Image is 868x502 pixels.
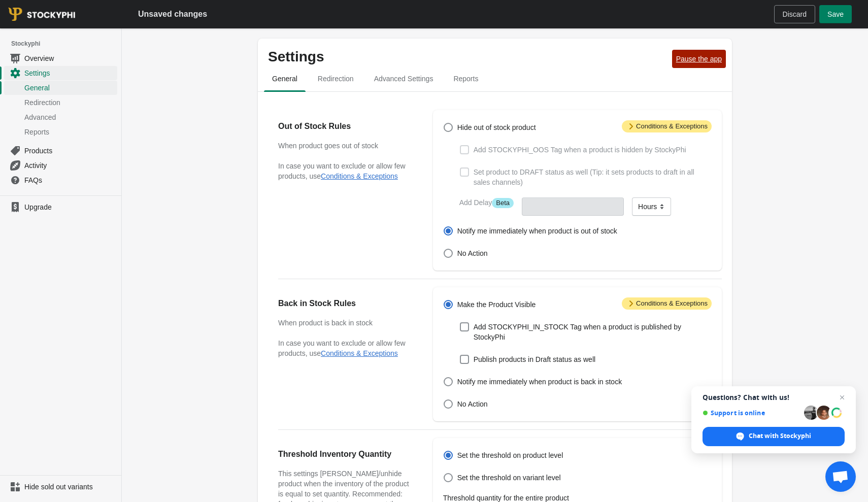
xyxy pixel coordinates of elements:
span: Set the threshold on variant level [457,473,561,483]
span: Make the Product Visible [457,299,536,310]
span: Hide sold out variants [24,482,115,492]
label: Add Delay [459,197,514,208]
h3: When product is back in stock [278,318,413,328]
a: Reports [4,124,117,139]
span: General [264,70,306,88]
span: Notify me immediately when product is back in stock [457,377,622,387]
span: Pause the app [676,55,722,63]
span: Beta [492,198,514,208]
a: Hide sold out variants [4,480,117,494]
span: Add STOCKYPHI_IN_STOCK Tag when a product is published by StockyPhi [474,322,712,342]
p: In case you want to exclude or allow few products, use [278,338,413,358]
a: Products [4,143,117,158]
span: Redirection [310,70,362,88]
span: Hide out of stock product [457,122,536,132]
a: General [4,80,117,95]
a: Open chat [825,461,856,492]
span: Set the threshold on product level [457,450,563,460]
h3: When product goes out of stock [278,141,413,151]
button: redirection [308,65,364,92]
span: Discard [783,10,807,18]
span: Stockyphi [11,39,121,49]
button: general [262,65,308,92]
h2: Out of Stock Rules [278,120,413,132]
h2: Unsaved changes [138,8,207,20]
span: Settings [24,68,115,78]
span: Reports [24,127,115,137]
h2: Threshold Inventory Quantity [278,448,413,460]
a: Settings [4,65,117,80]
span: Overview [24,53,115,63]
span: Conditions & Exceptions [622,120,712,132]
span: Redirection [24,97,115,108]
button: Pause the app [672,50,726,68]
a: Redirection [4,95,117,110]
span: Save [827,10,844,18]
span: No Action [457,248,488,258]
button: Discard [774,5,815,23]
h2: Back in Stock Rules [278,297,413,310]
span: No Action [457,399,488,409]
p: Settings [268,49,668,65]
span: Set product to DRAFT status as well (Tip: it sets products to draft in all sales channels) [474,167,712,187]
span: Chat with Stockyphi [703,427,845,446]
a: Advanced [4,110,117,124]
a: Overview [4,51,117,65]
span: Publish products in Draft status as well [474,354,595,364]
span: Support is online [703,409,800,417]
span: Products [24,146,115,156]
span: Questions? Chat with us! [703,393,845,401]
a: FAQs [4,173,117,187]
span: Advanced [24,112,115,122]
span: Advanced Settings [366,70,442,88]
span: Upgrade [24,202,115,212]
span: FAQs [24,175,115,185]
button: Save [819,5,852,23]
span: Conditions & Exceptions [622,297,712,310]
button: Conditions & Exceptions [321,349,398,357]
a: Upgrade [4,200,117,214]
span: Activity [24,160,115,171]
span: General [24,83,115,93]
span: Notify me immediately when product is out of stock [457,226,617,236]
span: Add STOCKYPHI_OOS Tag when a product is hidden by StockyPhi [474,145,686,155]
span: Chat with Stockyphi [749,431,811,441]
span: Reports [445,70,486,88]
a: Activity [4,158,117,173]
button: Conditions & Exceptions [321,172,398,180]
button: Advanced settings [364,65,444,92]
button: reports [443,65,488,92]
p: In case you want to exclude or allow few products, use [278,161,413,181]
